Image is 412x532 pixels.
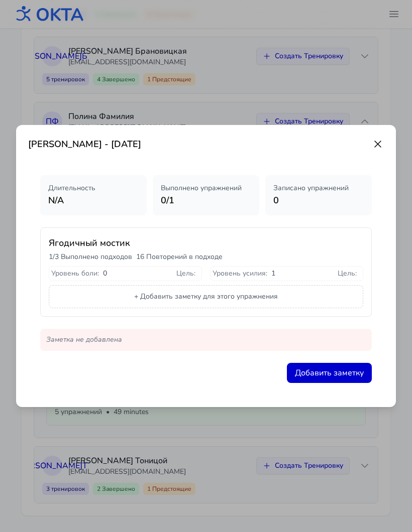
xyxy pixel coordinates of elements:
span: Цель : [338,269,357,279]
p: Выполнено упражнений [161,183,251,193]
span: Уровень усилия : [213,269,267,279]
p: 1 / 3 Выполнено подходов [49,252,132,262]
h3: [PERSON_NAME] - [DATE] [28,137,141,151]
p: 0 [273,193,364,207]
p: Заметка не добавлена [40,329,372,351]
p: 16 Повторений в подходе [136,252,223,262]
span: 1 [271,269,275,279]
span: Уровень боли : [51,269,99,279]
button: + Добавить заметку для этого упражнения [49,285,363,308]
span: Цель : [176,269,195,279]
p: 0 / 1 [161,193,251,207]
span: 0 [103,269,107,279]
p: Длительность [48,183,139,193]
p: Записано упражнений [273,183,364,193]
p: N/A [48,193,139,207]
h3: Ягодичный мостик [49,236,363,250]
button: Добавить заметку [287,363,372,383]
